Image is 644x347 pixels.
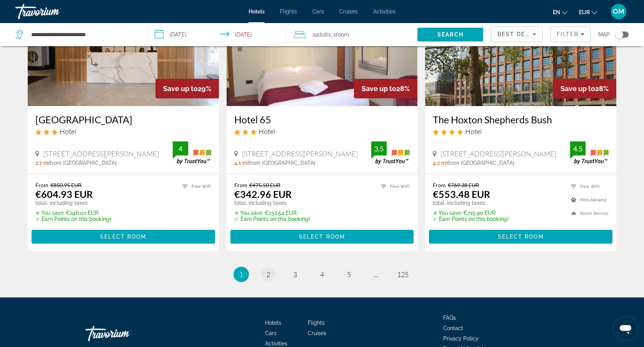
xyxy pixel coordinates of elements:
[265,330,277,336] a: Cars
[286,23,418,46] button: Travelers: 2 adults, 0 children
[308,330,326,336] a: Cruises
[598,29,610,40] span: Map
[347,270,351,279] span: 5
[147,23,286,46] button: Select check in and out date
[35,188,93,200] ins: €604.93 EUR
[234,114,410,125] a: Hotel 65
[437,32,464,38] span: Search
[433,127,609,136] div: 4 star Hotel
[362,85,396,93] span: Save up to
[447,160,514,166] span: from [GEOGRAPHIC_DATA]
[234,127,410,136] div: 3 star Hotel
[443,325,463,331] a: Contact
[234,160,249,166] span: 4.1 mi
[579,7,597,18] button: Change currency
[433,114,609,125] h3: The Hoxton Shepherds Bush
[173,144,188,153] div: 4
[433,210,461,216] span: ✮ You save
[234,200,310,206] p: total, including taxes
[280,8,297,15] a: Flights
[179,182,211,191] li: Free WiFi
[339,8,358,15] span: Cruises
[234,188,292,200] ins: €342.96 EUR
[265,320,281,326] a: Hotels
[433,210,509,216] p: €215.90 EUR
[293,270,297,279] span: 3
[497,30,536,39] mat-select: Sort by
[443,315,456,321] a: FAQs
[155,79,219,98] div: 29%
[433,188,490,200] ins: €553.48 EUR
[249,8,265,15] a: Hotels
[553,79,616,98] div: 28%
[230,230,414,244] button: Select Room
[35,216,111,222] p: ✓ Earn Points on this booking!
[551,26,591,42] button: Filters
[371,144,387,153] div: 3.5
[312,8,324,15] a: Cars
[433,160,447,166] span: 4.2 mi
[60,127,76,136] span: Hotel
[397,270,409,279] span: 125
[35,182,48,188] span: From
[266,270,270,279] span: 2
[373,8,395,15] a: Activities
[320,270,324,279] span: 4
[433,216,509,222] p: ✓ Earn Points on this booking!
[242,149,358,158] span: [STREET_ADDRESS][PERSON_NAME]
[35,160,50,166] span: 2.7 mi
[265,340,287,347] a: Activities
[32,231,215,240] a: Select Room
[433,200,509,206] p: total, including taxes
[35,210,64,216] span: ✮ You save
[613,316,638,341] iframe: Bouton de lancement de la fenêtre de messagerie
[417,28,483,42] button: Search
[497,31,537,37] span: Best Deals
[35,114,211,125] a: [GEOGRAPHIC_DATA]
[259,127,275,136] span: Hotel
[429,230,612,244] button: Select Room
[234,210,263,216] span: ✮ You save
[312,29,331,40] span: 2
[28,267,616,282] nav: Pagination
[371,141,410,164] img: TrustYou guest rating badge
[440,149,556,158] span: [STREET_ADDRESS][PERSON_NAME]
[234,182,247,188] span: From
[443,335,479,342] span: Privacy Policy
[249,182,280,188] del: €475.50 EUR
[377,182,410,191] li: Free WiFi
[331,29,349,40] span: , 1
[610,31,629,38] button: Toggle map
[15,2,92,22] a: Travorium
[173,141,211,164] img: TrustYou guest rating badge
[448,182,479,188] del: €769.38 EUR
[32,230,215,244] button: Select Room
[308,320,325,326] a: Flights
[609,3,629,20] button: User Menu
[50,182,82,188] del: €850.95 EUR
[561,85,595,93] span: Save up to
[35,210,111,216] p: €246.02 EUR
[570,144,586,153] div: 4.5
[315,32,331,38] span: Adults
[30,29,135,40] input: Search hotel destination
[567,195,609,205] li: Pets Allowed
[557,31,579,37] span: Filter
[374,270,378,279] span: ...
[234,210,310,216] p: €132.54 EUR
[35,127,211,136] div: 3 star Hotel
[249,160,315,166] span: from [GEOGRAPHIC_DATA]
[553,7,567,18] button: Change language
[85,322,162,345] a: Go Home
[498,234,544,240] span: Select Room
[239,270,243,279] span: 1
